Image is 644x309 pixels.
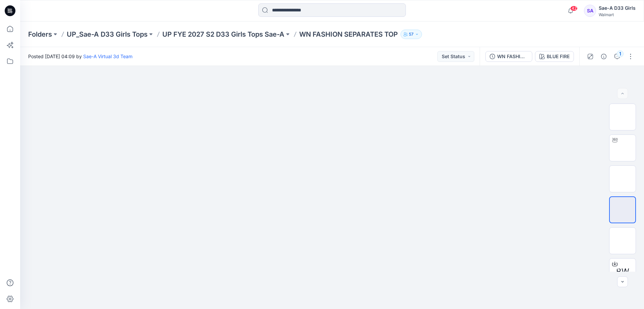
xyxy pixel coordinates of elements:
a: Folders [28,30,52,39]
p: WN FASHION SEPARATES TOP [299,30,398,39]
div: Sae-A D33 Girls [599,4,636,12]
span: BW [616,266,629,278]
button: Details [598,51,609,62]
div: BLUE FIRE [547,53,570,60]
span: 42 [570,6,578,11]
a: Sae-A Virtual 3d Team [83,53,132,59]
button: BLUE FIRE [535,51,574,62]
div: 1 [617,50,624,57]
button: 1 [612,51,623,62]
div: WN FASHION SEPARATES TOP_REV2_FULL COLORWAYS [497,53,528,60]
button: WN FASHION SEPARATES TOP_REV2_FULL COLORWAYS [485,51,532,62]
a: UP FYE 2027 S2 D33 Girls Tops Sae-A [162,30,284,39]
span: Posted [DATE] 04:09 by [28,53,132,60]
p: 57 [409,31,414,38]
div: SA [584,5,596,17]
a: UP_Sae-A D33 Girls Tops [67,30,148,39]
button: 57 [400,30,422,39]
div: Walmart [599,12,636,17]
